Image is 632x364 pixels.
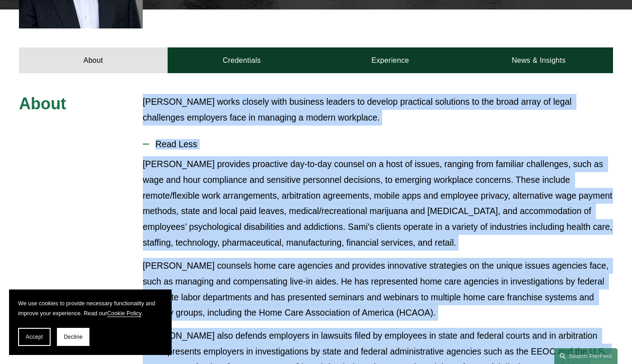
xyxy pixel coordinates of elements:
[143,132,613,156] button: Read Less
[143,156,613,251] p: [PERSON_NAME] provides proactive day-to-day counsel on a host of issues, ranging from familiar ch...
[168,47,316,73] a: Credentials
[143,258,613,321] p: [PERSON_NAME] counsels home care agencies and provides innovative strategies on the unique issues...
[18,299,163,319] p: We use cookies to provide necessary functionality and improve your experience. Read our .
[149,139,613,149] span: Read Less
[19,47,168,73] a: About
[464,47,613,73] a: News & Insights
[18,328,51,346] button: Accept
[9,289,172,355] section: Cookie banner
[64,334,83,340] span: Decline
[57,328,89,346] button: Decline
[143,94,613,126] p: [PERSON_NAME] works closely with business leaders to develop practical solutions to the broad arr...
[107,310,141,317] a: Cookie Policy
[554,348,618,364] a: Search this site
[316,47,465,73] a: Experience
[26,334,43,340] span: Accept
[19,94,66,113] span: About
